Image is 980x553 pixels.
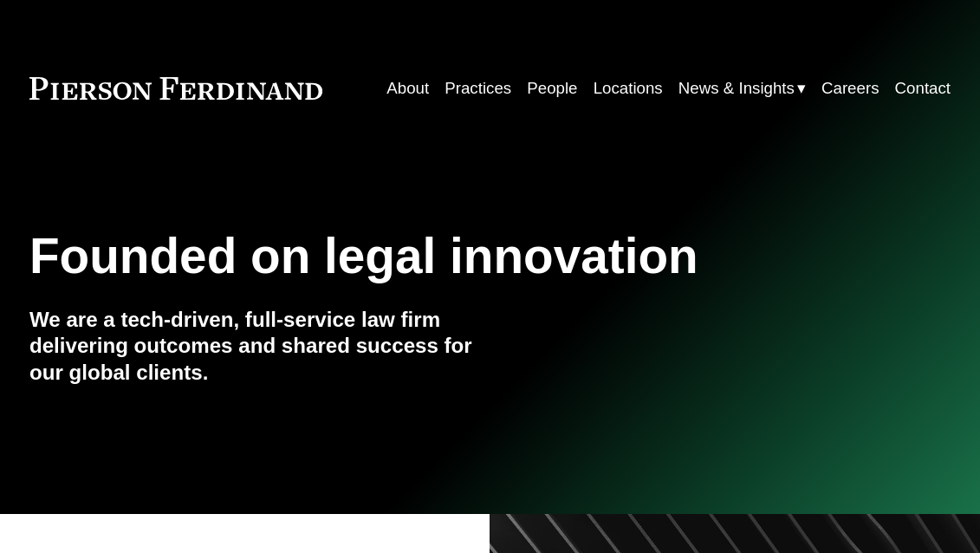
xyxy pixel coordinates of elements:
[445,72,511,104] a: Practices
[895,72,951,104] a: Contact
[29,229,797,285] h1: Founded on legal innovation
[821,72,879,104] a: Careers
[678,74,795,103] span: News & Insights
[29,307,490,387] h4: We are a tech-driven, full-service law firm delivering outcomes and shared success for our global...
[594,72,663,104] a: Locations
[527,72,577,104] a: People
[386,72,429,104] a: About
[678,72,806,104] a: folder dropdown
